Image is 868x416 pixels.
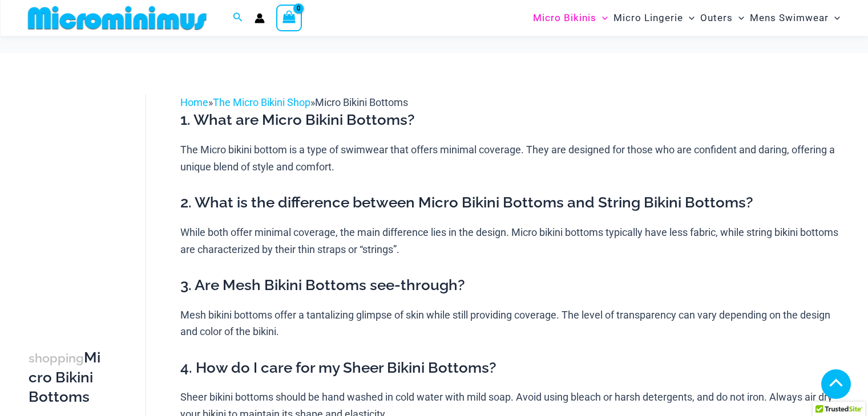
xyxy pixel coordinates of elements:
a: Account icon link [255,13,265,23]
img: MM SHOP LOGO FLAT [23,5,211,31]
h3: 4. How do I care for my Sheer Bikini Bottoms? [180,358,845,378]
p: While both offer minimal coverage, the main difference lies in the design. Micro bikini bottoms t... [180,224,845,258]
span: Outers [700,3,733,32]
h3: 1. What are Micro Bikini Bottoms? [180,111,845,130]
span: Mens Swimwear [750,3,829,32]
span: Micro Lingerie [613,3,683,32]
iframe: TrustedSite Certified [29,85,131,313]
span: Micro Bikini Bottoms [315,96,408,108]
a: Home [180,96,208,108]
a: View Shopping Cart, empty [276,5,302,31]
a: The Micro Bikini Shop [213,96,310,108]
span: » » [180,96,408,108]
span: Menu Toggle [733,3,744,32]
a: Search icon link [233,11,243,25]
p: Mesh bikini bottoms offer a tantalizing glimpse of skin while still providing coverage. The level... [180,307,845,340]
a: OutersMenu ToggleMenu Toggle [697,3,747,32]
h3: Micro Bikini Bottoms [29,348,106,406]
span: Menu Toggle [596,3,608,32]
span: shopping [29,351,84,365]
span: Menu Toggle [683,3,695,32]
nav: Site Navigation [528,2,845,34]
a: Micro LingerieMenu ToggleMenu Toggle [611,3,697,32]
span: Micro Bikinis [533,3,596,32]
span: Menu Toggle [829,3,840,32]
a: Micro BikinisMenu ToggleMenu Toggle [530,3,611,32]
p: The Micro bikini bottom is a type of swimwear that offers minimal coverage. They are designed for... [180,141,845,175]
a: Mens SwimwearMenu ToggleMenu Toggle [747,3,843,32]
h3: 2. What is the difference between Micro Bikini Bottoms and String Bikini Bottoms? [180,193,845,213]
h3: 3. Are Mesh Bikini Bottoms see-through? [180,276,845,295]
